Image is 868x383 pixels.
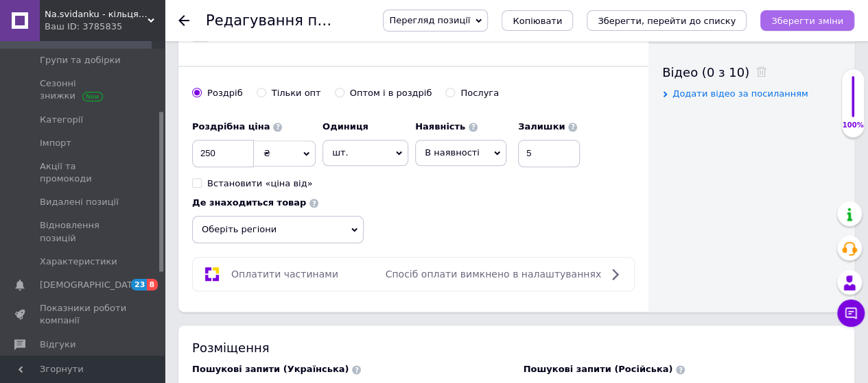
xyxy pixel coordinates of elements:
span: В наявності [425,147,480,158]
div: Повернутися назад [178,15,189,26]
span: Характеристики [40,256,117,268]
span: Додати відео за посиланням [672,88,808,99]
div: 100% [842,121,864,130]
span: Оберіть регіони [192,216,364,243]
b: Одиниця [322,121,368,132]
b: Роздрібна ціна [192,121,270,132]
div: Тільки опт [272,87,321,99]
p: Длина цепочки: 48см (можно заменить на более длинную) Размер кулона: 1,2см*1,8см Материал: нержав... [14,79,200,136]
button: Зберегти зміни [760,10,854,31]
div: Розміщення [192,339,841,356]
span: Спосіб оплати вимкнено в налаштуваннях [386,269,601,280]
span: Категорії [40,114,83,126]
button: Копіювати [502,10,573,31]
div: Оптом і в роздріб [350,87,432,99]
span: Акції та промокоди [40,160,127,185]
input: - [518,140,580,167]
p: Кулон буква «M» — мінімалістичний аксесуар, який підкреслює твою індивідуальність і стиль. Легкий... [14,14,200,71]
span: Імпорт [40,137,71,149]
span: Показники роботи компанії [40,302,127,327]
body: Редактор, F0223389-5715-4647-A778-B167F6FA03FA [14,14,200,136]
span: Відновлення позицій [40,219,127,244]
body: Редактор, 8DA4BAFA-DBA4-4413-9F26-42A0F79122DA [14,14,200,136]
button: Зберегти, перейти до списку [587,10,747,31]
input: 0 [192,140,254,167]
div: Послуга [460,87,499,99]
b: Залишки [518,121,565,132]
span: Пошукові запити (Російська) [524,364,673,374]
span: [DEMOGRAPHIC_DATA] [40,279,141,291]
span: ₴ [263,148,270,158]
span: Пошукові запити (Українська) [192,364,349,374]
p: Кулон буква «M» — минималистичный аксессуар, подчеркивающий твою индивидуальность и стиль. Легкий... [14,14,200,71]
div: Роздріб [207,87,243,99]
div: Ваш ID: 3785835 [45,21,165,33]
span: Оплатити частинами [231,269,338,280]
div: 100% Якість заповнення [841,69,865,138]
i: Зберегти, перейти до списку [598,16,736,26]
span: 23 [131,279,147,291]
b: Наявність [415,121,465,132]
span: Копіювати [513,16,562,26]
span: шт. [322,140,408,166]
span: Відгуки [40,338,75,351]
button: Чат з покупцем [837,299,865,327]
span: Групи та добірки [40,54,121,66]
b: Де знаходиться товар [192,197,306,208]
span: Na.svidanku - кільця, браслети, кулони [45,8,148,21]
i: Зберегти зміни [771,16,843,26]
div: Встановити «ціна від» [207,177,313,190]
span: Перегляд позиції [389,15,470,25]
p: Довжина цепочки: 48см (можна замінити на довшу) Розмір кулона: 1,2см*1,8см Матеріал: нержавіюча с... [14,79,200,136]
span: Сезонні знижки [40,77,127,102]
span: Видалені позиції [40,196,119,208]
span: Відео (0 з 10) [662,65,749,79]
span: 8 [147,279,158,291]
